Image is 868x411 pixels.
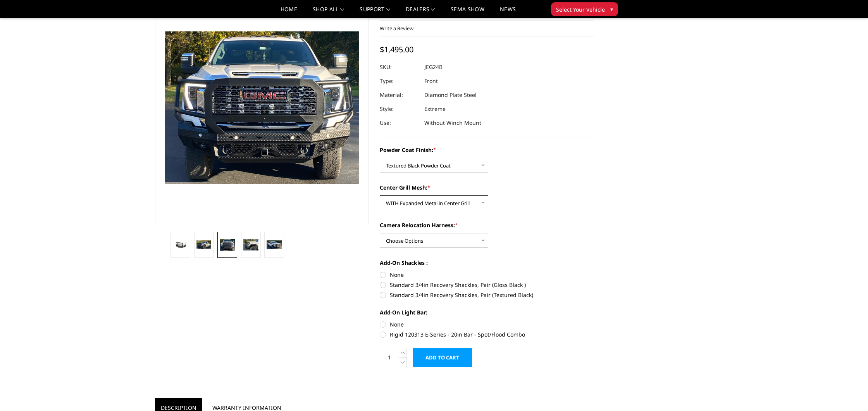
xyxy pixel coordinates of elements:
label: Add-On Shackles : [380,259,594,267]
a: Dealers [406,7,435,18]
button: Select Your Vehicle [551,2,618,16]
dt: Material: [380,88,418,102]
input: Add to Cart [413,348,472,367]
label: Powder Coat Finish: [380,146,594,154]
a: shop all [313,7,344,18]
label: Standard 3/4in Recovery Shackles, Pair (Gloss Black ) [380,281,594,289]
label: Center Grill Mesh: [380,183,594,192]
span: ▾ [610,5,613,13]
a: SEMA Show [451,7,484,18]
dd: JEG24B [424,60,443,74]
dt: Type: [380,74,418,88]
span: $1,495.00 [380,44,413,55]
iframe: Chat Widget [829,374,868,411]
img: 2024-2026 GMC 2500-3500 - FT Series - Extreme Front Bumper [267,240,282,249]
label: Rigid 120313 E-Series - 20in Bar - Spot/Flood Combo [380,330,594,338]
dt: Use: [380,116,418,130]
label: Camera Relocation Harness: [380,221,594,229]
label: Add-On Light Bar: [380,308,594,316]
dd: Extreme [424,102,446,116]
a: Write a Review [380,25,413,32]
dd: Diamond Plate Steel [424,88,477,102]
dt: SKU: [380,60,418,74]
img: 2024-2026 GMC 2500-3500 - FT Series - Extreme Front Bumper [243,239,258,250]
dd: Without Winch Mount [424,116,481,130]
label: None [380,271,594,279]
span: Select Your Vehicle [556,5,605,14]
dd: Front [424,74,438,88]
a: News [500,7,516,18]
a: Support [360,7,390,18]
label: Standard 3/4in Recovery Shackles, Pair (Textured Black) [380,291,594,299]
dt: Style: [380,102,418,116]
img: 2024-2026 GMC 2500-3500 - FT Series - Extreme Front Bumper [220,239,235,250]
a: Home [281,7,297,18]
img: 2024-2026 GMC 2500-3500 - FT Series - Extreme Front Bumper [196,240,212,249]
img: 2024-2026 GMC 2500-3500 - FT Series - Extreme Front Bumper [173,241,188,248]
label: None [380,320,594,328]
